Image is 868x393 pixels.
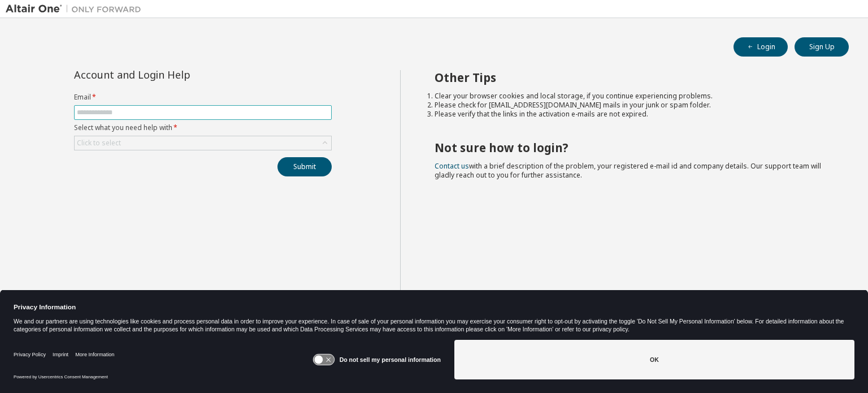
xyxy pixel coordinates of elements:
div: Click to select [75,136,331,150]
div: Account and Login Help [74,70,280,79]
img: Altair One [6,3,147,15]
label: Email [74,93,332,102]
label: Select what you need help with [74,123,332,132]
h2: Not sure how to login? [435,140,829,155]
li: Please verify that the links in the activation e-mails are not expired. [435,110,829,119]
li: Please check for [EMAIL_ADDRESS][DOMAIN_NAME] mails in your junk or spam folder. [435,101,829,110]
button: Sign Up [795,37,849,57]
a: Contact us [435,161,469,171]
li: Clear your browser cookies and local storage, if you continue experiencing problems. [435,92,829,101]
span: with a brief description of the problem, your registered e-mail id and company details. Our suppo... [435,161,821,180]
button: Submit [277,157,332,176]
button: Login [734,37,788,57]
h2: Other Tips [435,70,829,85]
div: Click to select [77,139,121,148]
